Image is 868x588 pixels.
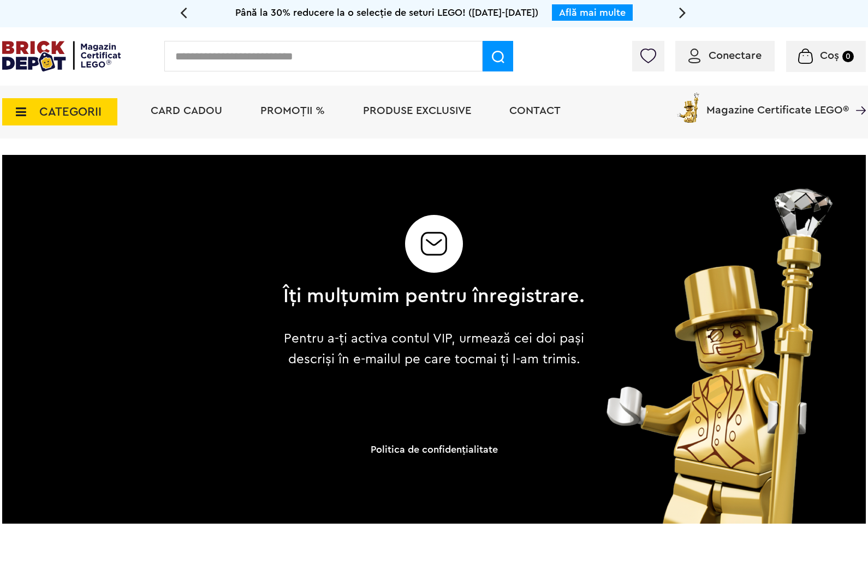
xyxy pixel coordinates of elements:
a: Contact [509,105,561,116]
a: PROMOȚII % [260,105,325,116]
a: Politica de confidenţialitate [371,445,498,454]
a: Produse exclusive [363,105,471,116]
small: 0 [842,51,854,62]
a: Card Cadou [151,105,222,116]
a: Magazine Certificate LEGO® [849,91,866,101]
a: Conectare [688,50,762,61]
a: Află mai multe [559,8,626,17]
h2: Îți mulțumim pentru înregistrare. [283,286,585,307]
p: Pentru a-ți activa contul VIP, urmează cei doi pași descriși în e-mailul pe care tocmai ți l-am t... [275,328,593,370]
span: Până la 30% reducere la o selecție de seturi LEGO! ([DATE]-[DATE]) [235,8,538,17]
span: Magazine Certificate LEGO® [706,91,849,116]
span: Conectare [709,50,762,61]
span: CATEGORII [39,106,102,118]
span: Coș [820,50,839,61]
